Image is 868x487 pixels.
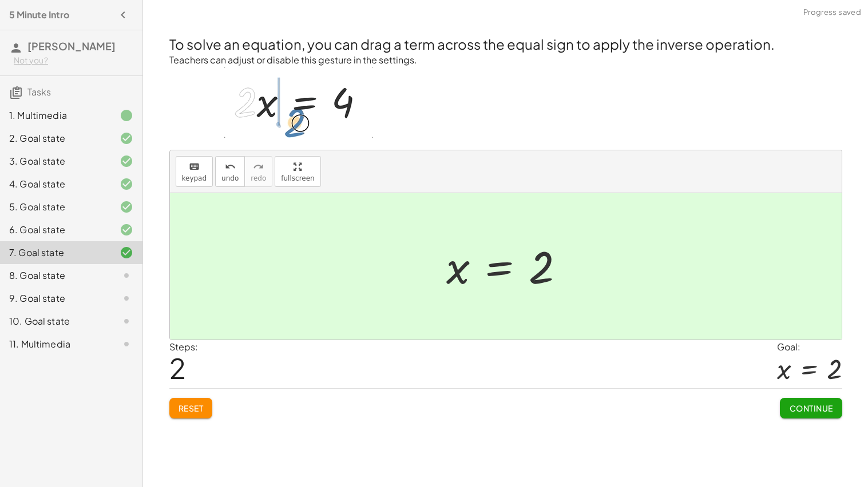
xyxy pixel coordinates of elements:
[9,292,101,305] div: 9. Goal state
[789,403,833,413] span: Continue
[120,337,133,351] i: Task not started.
[120,223,133,237] i: Task finished and correct.
[120,131,133,145] i: Task finished and correct.
[120,200,133,214] i: Task finished and correct.
[9,154,101,168] div: 3. Goal state
[179,403,204,413] span: Reset
[27,39,116,53] span: [PERSON_NAME]
[9,269,101,282] div: 8. Goal state
[253,160,264,174] i: redo
[224,67,373,138] img: c788a6d77d9154971f29053eadcc2af279330bb9bb77f53f8f73feab2825953f.gif
[120,269,133,282] i: Task not started.
[120,246,133,260] i: Task finished and correct.
[9,314,101,328] div: 10. Goal state
[189,160,200,174] i: keyboard
[169,54,842,67] p: Teachers can adjust or disable this gesture in the settings.
[176,156,213,187] button: keyboardkeypad
[9,200,101,214] div: 5. Goal state
[225,160,236,174] i: undo
[120,154,133,168] i: Task finished and correct.
[244,156,272,187] button: redoredo
[275,156,320,187] button: fullscreen
[9,177,101,191] div: 4. Goal state
[169,34,842,54] h2: To solve an equation, you can drag a term across the equal sign to apply the inverse operation.
[120,314,133,328] i: Task not started.
[251,174,266,182] span: redo
[9,8,69,22] h4: 5 Minute Intro
[14,55,133,66] div: Not you?
[215,156,245,187] button: undoundo
[120,292,133,305] i: Task not started.
[221,174,239,182] span: undo
[803,7,861,18] span: Progress saved
[27,86,51,98] span: Tasks
[9,131,101,145] div: 2. Goal state
[120,177,133,191] i: Task finished and correct.
[780,398,842,418] button: Continue
[169,350,186,385] span: 2
[9,223,101,237] div: 6. Goal state
[120,109,133,122] i: Task finished.
[182,174,207,182] span: keypad
[169,341,198,353] label: Steps:
[281,174,314,182] span: fullscreen
[9,246,101,260] div: 7. Goal state
[9,337,101,351] div: 11. Multimedia
[777,340,842,354] div: Goal:
[169,398,213,418] button: Reset
[9,109,101,122] div: 1. Multimedia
